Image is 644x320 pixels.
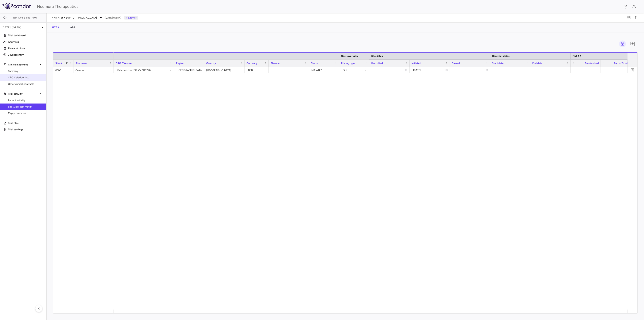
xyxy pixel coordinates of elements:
[176,62,184,65] span: Region
[8,92,38,96] p: Trial activity
[614,62,629,65] span: End of Study
[53,67,73,73] div: 0000
[247,62,258,65] span: Currency
[2,3,31,9] img: logo-full-BYUhSk78.svg
[8,105,43,109] span: Site & lab cost matrix
[2,26,40,29] p: [DATE] (Open)
[206,62,216,65] span: Country
[371,55,383,57] span: Site dates
[309,67,339,73] div: INITIATED
[124,16,138,20] p: Reviewer
[178,67,203,73] div: [GEOGRAPHIC_DATA]
[75,62,87,65] span: Site name
[37,3,621,9] div: Neumora Therapeutics
[573,55,581,57] span: Part 1A
[8,76,43,79] span: CRO Celerion, Inc.
[248,67,263,73] div: USD
[343,67,364,73] div: Site
[452,62,460,65] span: Closed
[204,67,245,73] div: [GEOGRAPHIC_DATA]
[77,16,97,20] span: [MEDICAL_DATA]
[532,62,542,65] span: End date
[373,67,405,73] div: —
[341,62,355,65] span: Pricing type
[117,67,169,73] div: Celerion, Inc. (PO #'s PO5776)
[73,67,114,73] div: Celerion
[8,69,43,73] span: Summary
[271,62,280,65] span: PI name
[574,67,599,73] div: —
[492,55,510,57] span: Contract dates
[371,62,383,65] span: Recruited
[492,62,504,65] span: Start date
[116,62,132,65] span: CRO / Vendor
[13,16,37,19] span: NMRA‐554861‐101
[585,62,599,65] span: Randomized
[8,34,43,37] p: Trial dashboard
[8,53,43,57] p: Journal entry
[8,98,43,102] span: Patient activity
[453,67,486,73] div: —
[311,62,318,65] span: Status
[8,121,43,125] p: Trial files
[8,63,38,66] p: Clinical expenses
[413,67,445,73] div: [DATE]
[55,62,62,65] span: Site #
[105,16,121,20] span: [DATE] (Open)
[8,40,43,44] p: Analytics
[8,111,43,115] span: Map procedures
[64,23,80,32] button: Labs
[47,23,64,32] button: Sites
[631,68,634,72] svg: Add comment
[8,82,43,86] span: Other clinical contracts
[630,67,635,73] button: Add comment
[412,62,421,65] span: Initiated
[52,16,76,19] span: NMRA‐554861‐101
[8,128,43,131] p: Trial settings
[341,55,358,57] span: Cost overview
[630,41,635,46] svg: Add comment
[617,40,626,47] span: You do not have permission to lock or unlock grids
[604,67,629,73] div: —
[629,40,636,47] button: Add comment
[8,47,43,50] p: Financial close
